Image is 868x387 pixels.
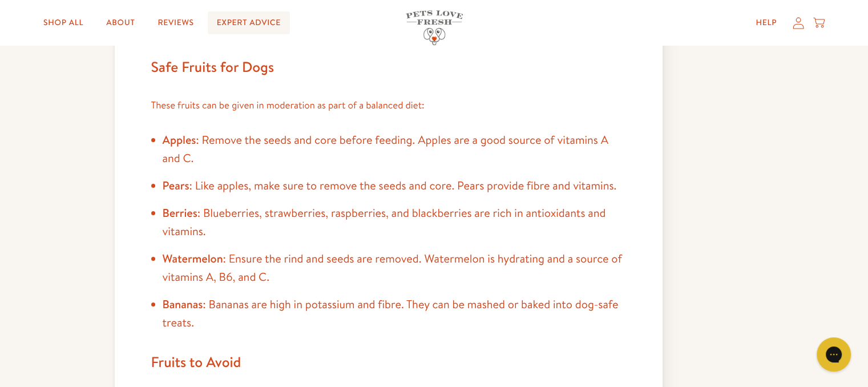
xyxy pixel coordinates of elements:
[151,350,626,375] h3: Fruits to Avoid
[148,11,203,34] a: Reviews
[208,11,290,34] a: Expert Advice
[163,177,626,195] li: : Like apples, make sure to remove the seeds and core. Pears provide fibre and vitamins.
[163,296,626,332] li: : Bananas are high in potassium and fibre. They can be mashed or baked into dog-safe treats.
[811,333,857,376] iframe: Gorgias live chat messenger
[163,178,189,193] strong: Pears
[151,98,626,113] p: These fruits can be given in moderation as part of a balanced diet:
[406,10,463,45] img: Pets Love Fresh
[97,11,144,34] a: About
[151,55,626,80] h3: Safe Fruits for Dogs
[163,131,626,168] li: : Remove the seeds and core before feeding. Apples are a good source of vitamins A and C.
[163,204,626,241] li: : Blueberries, strawberries, raspberries, and blackberries are rich in antioxidants and vitamins.
[163,250,626,287] li: : Ensure the rind and seeds are removed. Watermelon is hydrating and a source of vitamins A, B6, ...
[746,11,786,34] a: Help
[163,297,203,312] strong: Bananas
[163,205,197,221] strong: Berries
[163,132,196,148] strong: Apples
[34,11,92,34] a: Shop All
[163,251,223,267] strong: Watermelon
